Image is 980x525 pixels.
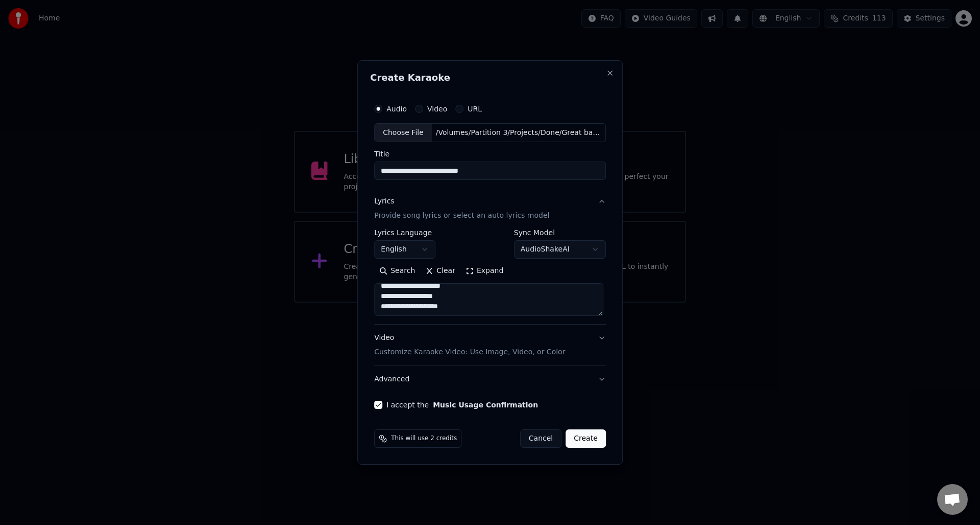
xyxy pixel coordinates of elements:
span: This will use 2 credits [391,435,457,443]
div: /Volumes/Partition 3/Projects/Done/Great balls of fire/37 Great Balls of Fire.m4a [432,128,605,138]
div: Lyrics [374,197,394,207]
button: Create [566,429,606,448]
p: Customize Karaoke Video: Use Image, Video, or Color [374,347,565,357]
label: Sync Model [514,230,606,237]
h2: Create Karaoke [370,73,610,82]
button: Advanced [374,366,606,393]
button: LyricsProvide song lyrics or select an auto lyrics model [374,189,606,230]
button: VideoCustomize Karaoke Video: Use Image, Video, or Color [374,325,606,366]
div: LyricsProvide song lyrics or select an auto lyrics model [374,230,606,325]
label: I accept the [386,401,538,408]
label: Video [427,105,447,112]
button: Cancel [520,429,561,448]
button: Expand [460,263,508,280]
div: Video [374,333,565,358]
label: URL [468,105,482,112]
label: Lyrics Language [374,230,435,237]
button: I accept the [433,401,538,408]
button: Search [374,263,420,280]
label: Title [374,151,606,158]
p: Provide song lyrics or select an auto lyrics model [374,211,549,221]
div: Choose File [375,124,432,142]
label: Audio [386,105,407,112]
button: Clear [420,263,460,280]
